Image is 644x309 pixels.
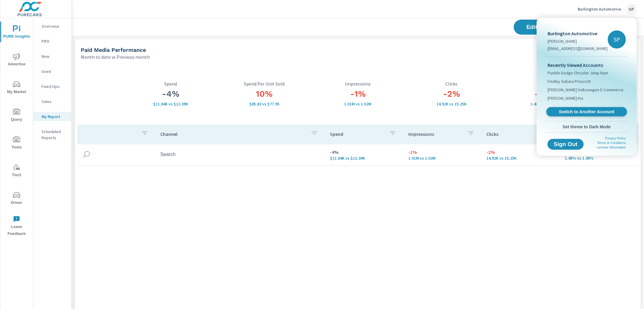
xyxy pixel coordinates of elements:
[548,78,591,84] span: Findlay Subaru Prescott
[548,61,626,69] p: Recently Viewed Accounts
[605,136,626,140] a: Privacy Policy
[552,142,579,147] span: Sign Out
[548,38,608,44] p: [PERSON_NAME]
[548,30,608,37] p: Burlington Automotive
[548,95,583,101] span: [PERSON_NAME] Kia
[608,30,626,48] div: SP
[548,139,584,150] button: Sign Out
[545,121,628,132] button: Set theme to Dark Mode
[548,45,608,51] p: [EMAIL_ADDRESS][DOMAIN_NAME]
[548,70,608,76] span: Pueblo Dodge Chrysler Jeep Ram
[597,145,626,149] a: License Information
[548,124,626,130] span: Set theme to Dark Mode
[550,109,624,115] span: Switch to Another Account
[546,107,627,117] a: Switch to Another Account
[548,87,624,93] span: [PERSON_NAME] Volkswagen E-Commerce
[597,141,626,145] a: Terms & Conditions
